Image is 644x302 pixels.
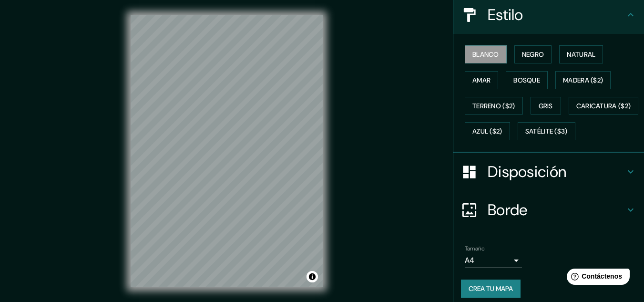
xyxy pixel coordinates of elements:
[518,122,575,140] button: Satélite ($3)
[461,280,521,298] button: Crea tu mapa
[465,253,522,268] div: A4
[465,255,474,265] font: A4
[307,271,318,282] button: Activar o desactivar atribución
[563,76,603,84] font: Madera ($2)
[131,15,323,287] canvas: Mapa
[465,71,498,89] button: Amar
[559,45,603,63] button: Natural
[472,76,491,84] font: Amar
[506,71,548,89] button: Bosque
[469,284,513,293] font: Crea tu mapa
[559,265,634,292] iframe: Lanzador de widgets de ayuda
[465,245,484,252] font: Tamaño
[569,97,639,115] button: Caricatura ($2)
[472,102,515,110] font: Terreno ($2)
[531,97,561,115] button: Gris
[514,45,552,63] button: Negro
[472,127,502,136] font: Azul ($2)
[488,162,566,182] font: Disposición
[465,122,510,140] button: Azul ($2)
[576,102,631,110] font: Caricatura ($2)
[513,76,540,84] font: Bosque
[453,191,644,229] div: Borde
[522,50,544,59] font: Negro
[525,127,568,136] font: Satélite ($3)
[555,71,611,89] button: Madera ($2)
[567,50,595,59] font: Natural
[488,5,523,25] font: Estilo
[465,45,507,63] button: Blanco
[488,200,528,220] font: Borde
[465,97,523,115] button: Terreno ($2)
[539,102,553,110] font: Gris
[453,153,644,191] div: Disposición
[472,50,499,59] font: Blanco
